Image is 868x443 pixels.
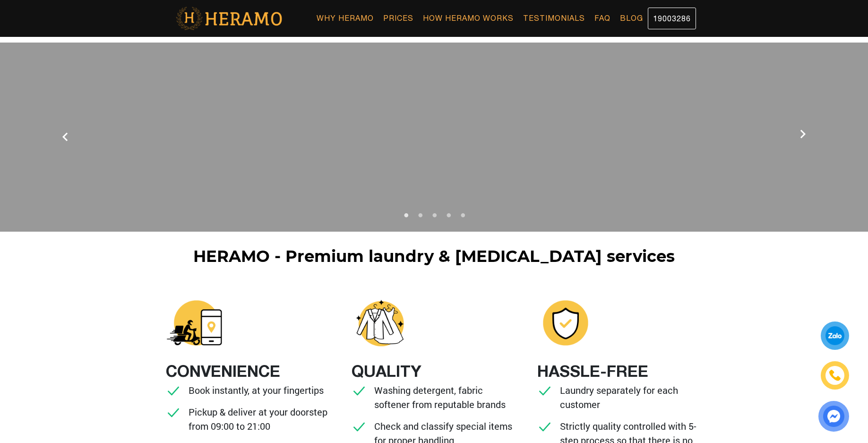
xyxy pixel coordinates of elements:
button: 2 [415,213,425,222]
div: HASSLE-FREE [537,359,648,383]
a: Why Heramo [312,8,378,28]
button: 1 [401,213,411,222]
p: Book instantly, at your fingertips [189,383,324,397]
img: phone-icon [830,370,841,381]
a: phone-icon [822,363,848,388]
a: How Heramo Works [418,8,518,28]
button: 5 [458,213,467,222]
img: checked.svg [352,383,367,398]
img: logo-with-text.png [172,6,285,31]
p: Washing detergent, fabric softener from reputable brands [374,383,517,411]
div: CONVENIENCE [166,359,280,383]
button: 4 [444,213,453,222]
img: heramo-giat-hap-giat-kho-chat-luong [352,295,408,351]
img: checked.svg [537,419,552,434]
p: Laundry separately for each customer [560,383,703,411]
img: heramo-giat-hap-giat-kho-an-tam [537,295,594,351]
div: QUALITY [352,359,421,383]
img: checked.svg [352,419,367,434]
img: heramo-giat-hap-giat-kho-tien-loi [166,295,223,351]
a: Prices [378,8,418,28]
img: checked.svg [537,383,552,398]
a: FAQ [590,8,615,28]
button: 3 [430,213,439,222]
a: Blog [615,8,648,28]
a: Testimonials [518,8,590,28]
img: checked.svg [166,383,181,398]
img: checked.svg [166,405,181,420]
p: Pickup & deliver at your doorstep from 09:00 to 21:00 [189,405,331,433]
h1: HERAMO - Premium laundry & [MEDICAL_DATA] services [171,247,698,266]
a: 19003286 [648,8,696,29]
